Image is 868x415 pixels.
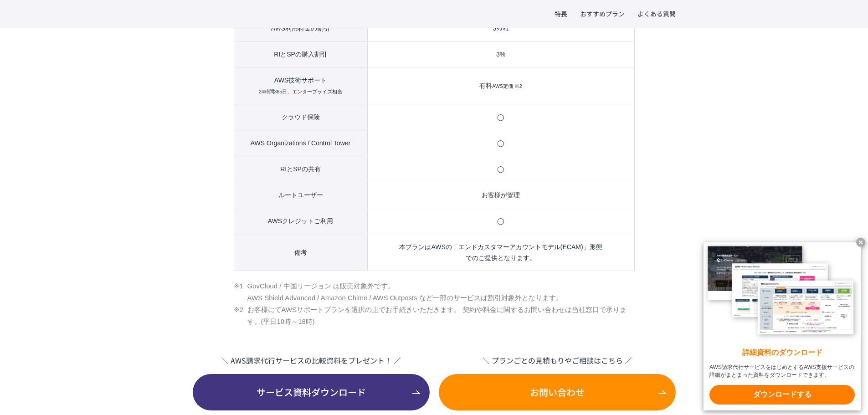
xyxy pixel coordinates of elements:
[259,89,342,94] small: 24時間365日、エンタープライズ相当
[637,9,676,19] a: よくある質問
[234,280,635,304] li: GovCloud / 中国リージョン は販売対象外です。 AWS Shield Advanced / Amazon Chime / AWS Outposts など一部のサービスは割引対象外となります。
[367,156,634,182] td: ◯
[234,104,367,130] th: クラウド保険
[367,41,634,67] td: 3%
[367,15,634,41] td: 3%
[439,385,676,399] span: お問い合わせ
[234,156,367,182] th: RIとSPの共有
[367,234,634,271] td: 本プランはAWSの「エンドカスタマーアカウントモデル(ECAM)」形態 でのご提供となります。
[193,385,430,399] span: サービス資料ダウンロード
[439,355,676,366] em: ＼ プランごとの見積もりやご相談はこちら ／
[234,304,635,328] li: お客様にてAWSサポートプランを選択の上でお手続きいただきます。 契約や料金に関するお問い合わせは当社窓口で承ります。(平日10時～18時)
[234,130,367,156] th: AWS Organizations / Control Tower
[367,67,634,104] td: 有料
[234,15,367,41] th: AWS利用料金の割引
[709,364,855,379] x-t: AWS請求代行サービスをはじめとするAWS支援サービスの詳細がまとまった資料をダウンロードできます。
[193,374,430,410] a: サービス資料ダウンロード
[234,67,367,104] th: AWS技術サポート
[439,374,676,410] a: お問い合わせ
[580,9,625,19] a: おすすめプラン
[492,83,522,89] small: AWS定価 ※2
[234,208,367,234] th: AWSクレジットご利用
[234,234,367,271] th: 備考
[367,104,634,130] td: ◯
[367,130,634,156] td: ◯
[367,208,634,234] td: ◯
[704,242,861,410] a: 詳細資料のダウンロード AWS請求代行サービスをはじめとするAWS支援サービスの詳細がまとまった資料をダウンロードできます。 ダウンロードする
[709,348,855,358] x-t: 詳細資料のダウンロード
[234,41,367,67] th: RIとSPの購入割引
[502,26,509,31] small: ※1
[555,9,567,19] a: 特長
[193,355,430,366] em: ＼ AWS請求代行サービスの比較資料をプレゼント！ ／
[709,385,855,405] x-t: ダウンロードする
[234,182,367,208] th: ルートユーザー
[367,182,634,208] td: お客様が管理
